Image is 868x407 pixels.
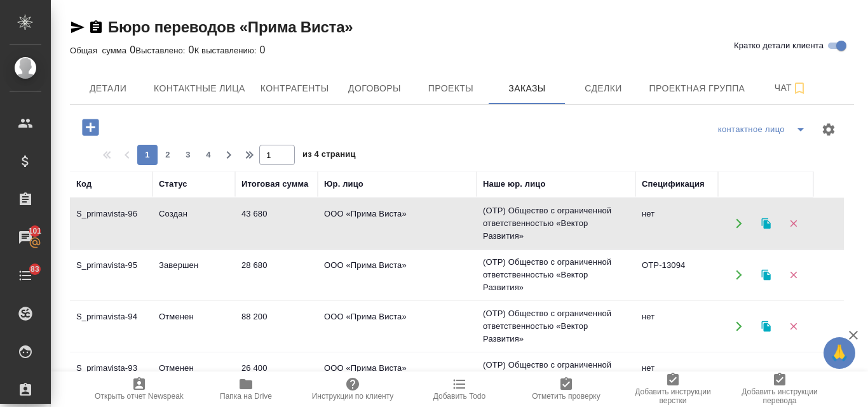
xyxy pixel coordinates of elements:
[344,81,405,97] span: Договоры
[642,178,705,190] div: Спецификация
[726,365,752,391] button: Открыть
[753,365,779,391] button: Клонировать
[753,211,779,237] button: Клонировать
[299,371,406,407] button: Инструкции по клиенту
[726,211,752,237] button: Открыть
[220,392,272,401] span: Папка на Drive
[70,304,153,349] td: S_primavista-94
[153,253,235,297] td: Завершен
[780,262,806,288] button: Удалить
[318,201,477,246] td: ООО «Прима Виста»
[153,356,235,400] td: Отменен
[477,352,635,403] td: (OTP) Общество с ограниченной ответственностью «Вектор Развития»
[153,304,235,349] td: Отменен
[135,46,188,55] p: Выставлено:
[726,371,833,407] button: Добавить инструкции перевода
[635,253,718,297] td: OTP-13094
[235,201,318,246] td: 43 680
[726,262,752,288] button: Открыть
[829,340,850,366] span: 🙏
[513,371,620,407] button: Отметить проверку
[198,149,219,161] span: 4
[824,337,855,369] button: 🙏
[532,392,600,401] span: Отметить проверку
[70,43,854,58] div: 0 0 0
[780,211,806,237] button: Удалить
[406,371,513,407] button: Добавить Todo
[302,147,356,165] span: из 4 страниц
[76,178,92,190] div: Код
[318,304,477,349] td: ООО «Прима Виста»
[198,145,219,165] button: 4
[153,201,235,246] td: Создан
[477,198,635,249] td: (OTP) Общество с ограниченной ответственностью «Вектор Развития»
[95,392,184,401] span: Открыть отчет Newspeak
[780,314,806,340] button: Удалить
[433,392,485,401] span: Добавить Todo
[73,114,108,140] button: Добавить проект
[715,119,813,140] div: split button
[318,253,477,297] td: ООО «Прима Виста»
[496,81,557,97] span: Заказы
[158,145,178,165] button: 2
[78,81,139,97] span: Детали
[70,46,130,55] p: Общая сумма
[70,201,153,246] td: S_primavista-96
[734,387,825,405] span: Добавить инструкции перевода
[178,145,198,165] button: 3
[3,222,48,253] a: 101
[477,250,635,300] td: (OTP) Общество с ограниченной ответственностью «Вектор Развития»
[70,356,153,400] td: S_primavista-93
[753,262,779,288] button: Клонировать
[159,178,187,190] div: Статус
[108,18,353,36] a: Бюро переводов «Прима Виста»
[235,253,318,297] td: 28 680
[635,356,718,400] td: нет
[70,253,153,297] td: S_primavista-95
[726,314,752,340] button: Открыть
[734,39,824,52] span: Кратко детали клиента
[324,178,363,190] div: Юр. лицо
[312,392,394,401] span: Инструкции по клиенту
[753,314,779,340] button: Клонировать
[235,304,318,349] td: 88 200
[261,81,329,97] span: Контрагенты
[154,81,245,97] span: Контактные лица
[21,225,50,237] span: 101
[3,260,48,291] a: 83
[477,301,635,352] td: (OTP) Общество с ограниченной ответственностью «Вектор Развития»
[792,81,807,96] svg: Подписаться
[318,356,477,400] td: ООО «Прима Виста»
[620,371,726,407] button: Добавить инструкции верстки
[178,149,198,161] span: 3
[573,81,634,97] span: Сделки
[483,178,546,190] div: Наше юр. лицо
[235,356,318,400] td: 26 400
[780,365,806,391] button: Удалить
[193,371,299,407] button: Папка на Drive
[760,80,821,96] span: Чат
[88,20,104,35] button: Скопировать ссылку
[813,114,844,145] span: Настроить таблицу
[70,20,85,35] button: Скопировать ссылку для ЯМессенджера
[158,149,178,161] span: 2
[194,46,260,55] p: К выставлению:
[241,178,308,190] div: Итоговая сумма
[635,201,718,246] td: нет
[627,387,719,405] span: Добавить инструкции верстки
[86,371,193,407] button: Открыть отчет Newspeak
[420,81,481,97] span: Проекты
[23,263,47,276] span: 83
[649,81,745,97] span: Проектная группа
[635,304,718,349] td: нет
